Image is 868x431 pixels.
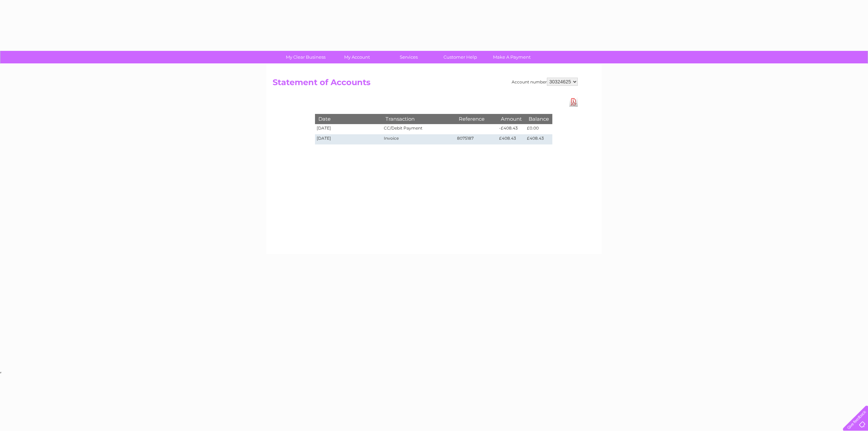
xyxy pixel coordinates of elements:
[455,114,497,124] th: Reference
[382,134,455,144] td: Invoice
[432,51,488,63] a: Customer Help
[497,114,525,124] th: Amount
[273,78,578,91] h2: Statement of Accounts
[484,51,540,63] a: Make A Payment
[382,114,455,124] th: Transaction
[525,134,552,144] td: £408.43
[315,134,382,144] td: [DATE]
[278,51,334,63] a: My Clear Business
[382,124,455,134] td: CC/Debit Payment
[525,124,552,134] td: £0.00
[329,51,385,63] a: My Account
[315,124,382,134] td: [DATE]
[497,134,525,144] td: £408.43
[497,124,525,134] td: -£408.43
[512,78,578,86] div: Account number
[569,97,578,107] a: Download Pdf
[455,134,497,144] td: 8075187
[525,114,552,124] th: Balance
[381,51,437,63] a: Services
[315,114,382,124] th: Date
